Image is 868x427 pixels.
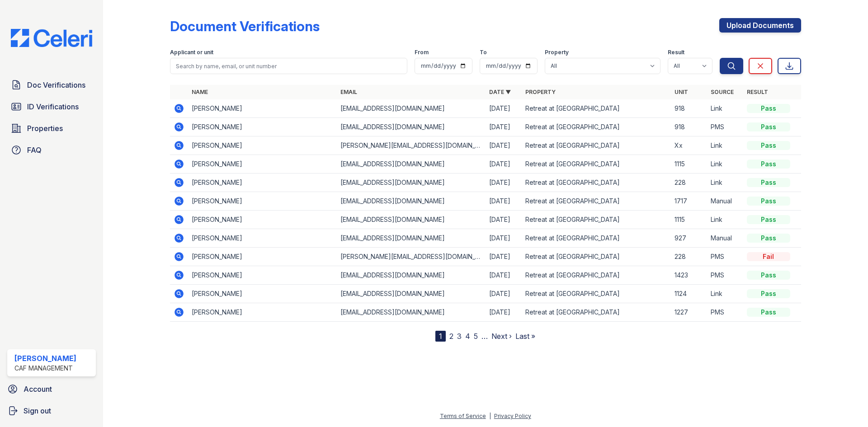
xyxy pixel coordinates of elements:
a: ID Verifications [7,98,96,116]
td: Manual [707,192,743,211]
label: Property [545,49,569,56]
td: [DATE] [486,248,522,266]
a: 3 [457,332,462,341]
span: Doc Verifications [27,80,85,90]
td: [EMAIL_ADDRESS][DOMAIN_NAME] [337,192,486,211]
a: Doc Verifications [7,76,96,94]
a: Result [747,89,768,95]
td: Link [707,155,743,174]
a: 4 [465,332,470,341]
td: Retreat at [GEOGRAPHIC_DATA] [522,136,670,155]
div: Pass [747,160,790,169]
div: [PERSON_NAME] [14,353,76,364]
td: [EMAIL_ADDRESS][DOMAIN_NAME] [337,155,486,174]
td: Link [707,174,743,192]
td: [EMAIL_ADDRESS][DOMAIN_NAME] [337,174,486,192]
span: FAQ [27,145,42,155]
td: 1115 [671,155,707,174]
span: … [481,331,488,342]
td: [DATE] [486,266,522,285]
span: Sign out [24,405,51,416]
label: From [415,49,429,56]
td: PMS [707,266,743,285]
div: Pass [747,178,790,187]
td: Retreat at [GEOGRAPHIC_DATA] [522,229,670,248]
a: FAQ [7,141,96,159]
td: Manual [707,229,743,248]
td: [DATE] [486,285,522,303]
td: [PERSON_NAME] [188,211,337,229]
td: Link [707,136,743,155]
td: [EMAIL_ADDRESS][DOMAIN_NAME] [337,266,486,285]
td: [DATE] [486,118,522,136]
td: Link [707,99,743,118]
td: Xx [671,136,707,155]
a: Sign out [4,402,99,420]
td: [DATE] [486,229,522,248]
td: Retreat at [GEOGRAPHIC_DATA] [522,266,670,285]
td: [EMAIL_ADDRESS][DOMAIN_NAME] [337,303,486,322]
a: Email [340,89,357,95]
a: 5 [474,332,478,341]
td: 228 [671,174,707,192]
td: PMS [707,248,743,266]
td: [DATE] [486,174,522,192]
td: [PERSON_NAME] [188,285,337,303]
td: [EMAIL_ADDRESS][DOMAIN_NAME] [337,211,486,229]
td: Link [707,211,743,229]
td: [PERSON_NAME] [188,99,337,118]
td: [EMAIL_ADDRESS][DOMAIN_NAME] [337,99,486,118]
td: [EMAIL_ADDRESS][DOMAIN_NAME] [337,229,486,248]
td: Link [707,285,743,303]
a: Properties [7,119,96,137]
td: 927 [671,229,707,248]
td: Retreat at [GEOGRAPHIC_DATA] [522,155,670,174]
td: [DATE] [486,303,522,322]
a: Privacy Policy [494,413,531,419]
img: CE_Logo_Blue-a8612792a0a2168367f1c8372b55b34899dd931a85d93a1a3d3e32e68fde9ad4.png [4,29,99,47]
td: 1115 [671,211,707,229]
div: Pass [747,289,790,298]
div: Pass [747,122,790,131]
td: 918 [671,118,707,136]
td: 1423 [671,266,707,285]
td: [DATE] [486,136,522,155]
a: Name [192,89,208,95]
td: [PERSON_NAME] [188,174,337,192]
div: Pass [747,215,790,224]
div: Pass [747,271,790,280]
td: 1227 [671,303,707,322]
td: [PERSON_NAME] [188,303,337,322]
label: Result [668,49,684,56]
td: [PERSON_NAME] [188,248,337,266]
a: 2 [449,332,453,341]
td: [PERSON_NAME] [188,155,337,174]
a: Property [525,89,556,95]
td: [PERSON_NAME] [188,266,337,285]
td: [EMAIL_ADDRESS][DOMAIN_NAME] [337,118,486,136]
td: Retreat at [GEOGRAPHIC_DATA] [522,248,670,266]
input: Search by name, email, or unit number [170,58,407,74]
td: Retreat at [GEOGRAPHIC_DATA] [522,303,670,322]
td: [DATE] [486,211,522,229]
a: Source [711,89,734,95]
a: Terms of Service [440,413,486,419]
td: Retreat at [GEOGRAPHIC_DATA] [522,118,670,136]
div: 1 [435,331,446,342]
div: Pass [747,234,790,243]
div: CAF Management [14,364,76,373]
a: Next › [491,332,512,341]
td: [PERSON_NAME][EMAIL_ADDRESS][DOMAIN_NAME] [337,248,486,266]
div: Pass [747,308,790,317]
div: Document Verifications [170,18,320,34]
a: Upload Documents [719,18,801,33]
a: Last » [515,332,535,341]
span: Account [24,384,52,394]
td: Retreat at [GEOGRAPHIC_DATA] [522,174,670,192]
td: Retreat at [GEOGRAPHIC_DATA] [522,285,670,303]
label: To [480,49,487,56]
div: Pass [747,104,790,113]
span: ID Verifications [27,101,79,112]
td: PMS [707,303,743,322]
